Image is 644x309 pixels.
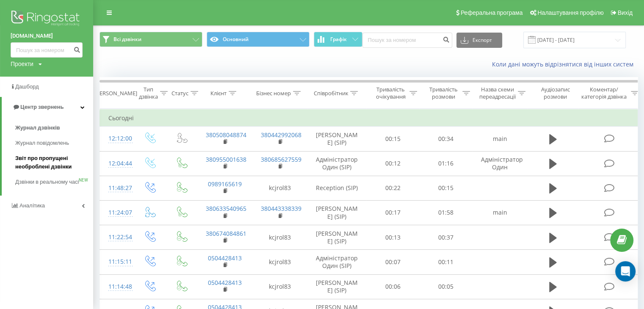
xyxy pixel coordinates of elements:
a: 0989165619 [208,180,242,188]
span: Налаштування профілю [537,9,603,16]
span: Реферальна програма [461,9,523,16]
td: Адміністратор Один [473,151,528,176]
td: 01:16 [420,151,473,176]
div: 12:12:00 [108,130,125,147]
td: [PERSON_NAME] (SIP) [307,127,367,151]
div: 12:04:44 [108,155,125,172]
button: Експорт [456,33,502,48]
td: Reception (SIP) [307,176,367,200]
td: [PERSON_NAME] (SIP) [307,200,367,225]
a: 0504428413 [208,254,242,262]
td: 01:58 [420,200,473,225]
button: Основний [207,32,310,47]
div: Проекти [11,60,33,68]
div: Тривалість розмови [427,86,460,100]
a: Звіт про пропущені необроблені дзвінки [15,151,93,174]
td: main [473,127,528,151]
a: 380442992068 [261,131,301,139]
td: kcjrol83 [252,176,307,200]
a: 380508048874 [206,131,246,139]
span: Журнал повідомлень [15,139,69,147]
td: Адміністратор Один (SIP) [307,151,367,176]
div: Бізнес номер [256,90,291,97]
a: Коли дані можуть відрізнятися вiд інших систем [492,60,638,68]
a: Центр звернень [2,97,93,117]
td: Адміністратор Один (SIP) [307,250,367,274]
span: Аналiтика [19,202,45,209]
div: Співробітник [313,90,348,97]
td: [PERSON_NAME] (SIP) [307,274,367,299]
td: 00:15 [367,127,420,151]
a: 380633540965 [206,204,246,212]
a: Дзвінки в реальному часіNEW [15,174,93,190]
div: Аудіозапис розмови [535,86,576,100]
div: 11:48:27 [108,180,125,196]
td: Сьогодні [100,110,642,127]
span: Дашборд [15,83,39,90]
a: Журнал дзвінків [15,120,93,135]
img: Ringostat logo [11,8,83,30]
div: [PERSON_NAME] [94,90,137,97]
button: Графік [314,32,362,47]
span: Центр звернень [20,104,64,110]
td: kcjrol83 [252,250,307,274]
span: Журнал дзвінків [15,124,60,132]
span: Всі дзвінки [113,36,141,43]
div: Open Intercom Messenger [615,261,636,281]
span: Дзвінки в реальному часі [15,178,79,186]
td: kcjrol83 [252,274,307,299]
a: Журнал повідомлень [15,135,93,151]
div: Тривалість очікування [374,86,407,100]
button: Всі дзвінки [100,32,202,47]
td: 00:17 [367,200,420,225]
td: 00:15 [420,176,473,200]
div: Коментар/категорія дзвінка [579,86,629,100]
td: 00:11 [420,250,473,274]
td: 00:37 [420,225,473,250]
a: 380685627559 [261,155,301,163]
span: Звіт про пропущені необроблені дзвінки [15,154,89,171]
td: kcjrol83 [252,225,307,250]
div: 11:22:54 [108,229,125,246]
input: Пошук за номером [11,42,83,58]
span: Вихід [618,9,633,16]
td: 00:12 [367,151,420,176]
input: Пошук за номером [362,33,452,48]
a: 0504428413 [208,279,242,287]
td: 00:13 [367,225,420,250]
a: 380443338339 [261,204,301,212]
div: Тип дзвінка [139,86,158,100]
a: 380955001638 [206,155,246,163]
div: Назва схеми переадресації [479,86,516,100]
div: Статус [171,90,188,97]
td: 00:34 [420,127,473,151]
td: 00:22 [367,176,420,200]
div: Клієнт [210,90,227,97]
div: 11:14:48 [108,279,125,295]
a: [DOMAIN_NAME] [11,32,83,40]
td: 00:05 [420,274,473,299]
div: 11:24:07 [108,204,125,221]
span: Графік [330,36,347,42]
td: [PERSON_NAME] (SIP) [307,225,367,250]
td: 00:06 [367,274,420,299]
td: main [473,200,528,225]
div: 11:15:11 [108,254,125,270]
a: 380674084861 [206,229,246,237]
td: 00:07 [367,250,420,274]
